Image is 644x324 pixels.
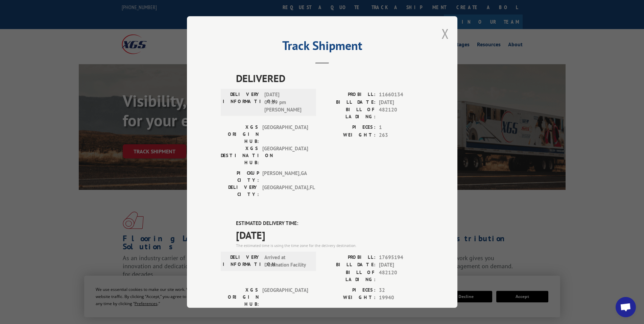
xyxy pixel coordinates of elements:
label: PICKUP CITY: [221,170,259,184]
label: DELIVERY INFORMATION: [223,254,261,269]
label: XGS ORIGIN HUB: [221,286,259,308]
span: [GEOGRAPHIC_DATA] , FL [262,184,308,198]
span: DELIVERED [236,71,424,86]
label: BILL DATE: [322,99,376,106]
span: [PERSON_NAME] , GA [262,170,308,184]
label: ESTIMATED DELIVERY TIME: [236,220,424,227]
span: 482120 [379,106,424,120]
span: [GEOGRAPHIC_DATA] [262,124,308,145]
span: Arrived at Destination Facility [264,254,310,269]
label: BILL OF LADING: [322,269,376,283]
span: [DATE] [379,261,424,269]
span: 1 [379,124,424,131]
span: [GEOGRAPHIC_DATA] [262,286,308,308]
label: WEIGHT: [322,294,376,302]
span: 482120 [379,269,424,283]
span: [GEOGRAPHIC_DATA] [262,145,308,166]
span: 19940 [379,294,424,302]
label: WEIGHT: [322,131,376,139]
span: [DATE] [236,227,424,243]
label: DELIVERY CITY: [221,184,259,198]
span: 263 [379,131,424,139]
span: [DATE] 04:59 pm [PERSON_NAME] [264,91,310,114]
span: 17695194 [379,254,424,261]
span: [DATE] [379,99,424,106]
span: 32 [379,286,424,294]
label: PROBILL: [322,91,376,99]
div: Open chat [616,297,636,317]
label: PIECES: [322,286,376,294]
label: PROBILL: [322,254,376,261]
label: DELIVERY INFORMATION: [223,91,261,114]
h2: Track Shipment [221,41,424,54]
div: The estimated time is using the time zone for the delivery destination. [236,243,424,249]
label: XGS ORIGIN HUB: [221,124,259,145]
label: PIECES: [322,124,376,131]
button: Close modal [442,25,449,43]
span: 11660134 [379,91,424,99]
label: BILL OF LADING: [322,106,376,120]
label: XGS DESTINATION HUB: [221,145,259,166]
label: BILL DATE: [322,261,376,269]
